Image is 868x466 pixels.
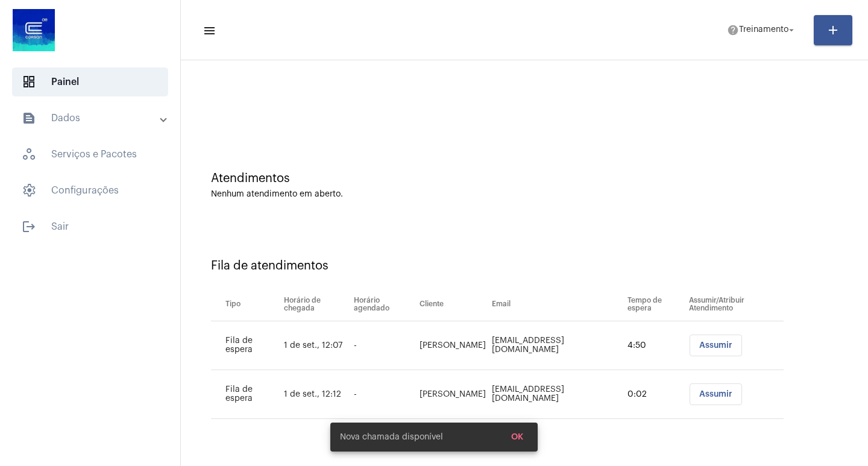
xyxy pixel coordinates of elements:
[699,390,732,398] span: Assumir
[489,321,624,370] td: [EMAIL_ADDRESS][DOMAIN_NAME]
[351,288,417,321] th: Horário agendado
[22,111,161,125] mat-panel-title: Dados
[281,288,351,321] th: Horário de chegada
[351,321,417,370] td: -
[417,370,489,419] td: [PERSON_NAME]
[690,335,742,356] button: Assumir
[727,24,739,36] mat-icon: help
[624,321,686,370] td: 4:50
[211,259,838,272] div: Fila de atendimentos
[211,190,838,199] div: Nenhum atendimento em aberto.
[502,426,533,448] button: OK
[489,370,624,419] td: [EMAIL_ADDRESS][DOMAIN_NAME]
[417,288,489,321] th: Cliente
[689,383,784,405] mat-chip-list: selection
[22,111,36,125] mat-icon: sidenav icon
[10,6,58,54] img: d4669ae0-8c07-2337-4f67-34b0df7f5ae4.jpeg
[351,370,417,419] td: -
[22,75,36,89] span: sidenav icon
[281,370,351,419] td: 1 de set., 12:12
[22,219,36,234] mat-icon: sidenav icon
[720,18,804,42] button: Treinamento
[689,335,784,356] mat-chip-list: selection
[417,321,489,370] td: [PERSON_NAME]
[7,104,180,133] mat-expansion-panel-header: sidenav iconDados
[12,212,168,241] span: Sair
[511,433,523,441] span: OK
[624,370,686,419] td: 0:02
[281,321,351,370] td: 1 de set., 12:07
[786,25,797,36] mat-icon: arrow_drop_down
[826,23,840,37] mat-icon: add
[12,176,168,205] span: Configurações
[22,183,36,198] span: sidenav icon
[12,140,168,169] span: Serviços e Pacotes
[203,24,215,38] mat-icon: sidenav icon
[22,147,36,162] span: sidenav icon
[211,288,281,321] th: Tipo
[699,341,732,350] span: Assumir
[624,288,686,321] th: Tempo de espera
[690,383,742,405] button: Assumir
[686,288,784,321] th: Assumir/Atribuir Atendimento
[211,172,838,185] div: Atendimentos
[739,26,788,34] span: Treinamento
[340,431,443,443] span: Nova chamada disponível
[12,68,168,96] span: Painel
[489,288,624,321] th: Email
[211,370,281,419] td: Fila de espera
[211,321,281,370] td: Fila de espera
